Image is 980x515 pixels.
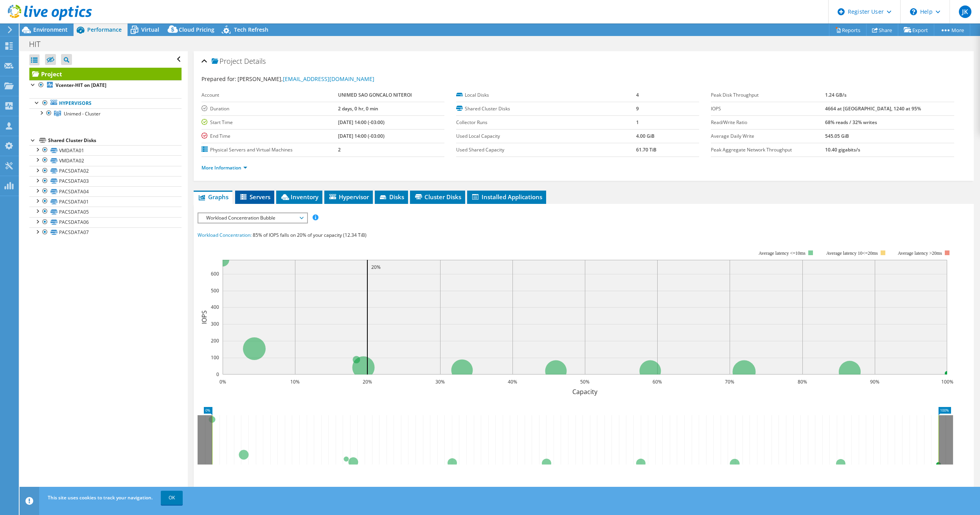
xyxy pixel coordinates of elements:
a: PACSDATA05 [29,207,182,217]
a: More [934,24,970,36]
span: Tech Refresh [234,26,268,33]
label: Prepared for: [201,75,236,83]
label: End Time [201,132,338,140]
text: 300 [211,321,219,327]
b: UNIMED SAO GONCALO NITEROI [338,92,412,98]
b: 68% reads / 32% writes [825,119,877,126]
text: 100% [941,378,953,385]
a: PACSDATA03 [29,176,182,186]
span: This site uses cookies to track your navigation. [48,494,153,501]
span: Workload Concentration: [198,232,252,238]
b: 2 days, 0 hr, 0 min [338,105,378,112]
b: 1 [636,119,639,126]
span: Cluster Disks [414,193,461,201]
span: Unimed - Cluster [64,110,101,117]
label: Read/Write Ratio [711,119,825,126]
label: Shared Cluster Disks [456,105,636,113]
a: Unimed - Cluster [29,108,182,119]
b: 4 [636,92,639,98]
span: Workload Concentration Bubble [202,213,303,223]
span: Virtual [141,26,159,33]
span: Servers [239,193,270,201]
span: Disks [379,193,404,201]
text: 400 [211,304,219,310]
h1: HIT [25,40,52,49]
label: Peak Aggregate Network Throughput [711,146,825,154]
a: More Information [201,164,247,171]
span: Performance [87,26,122,33]
text: 90% [870,378,879,385]
span: Hypervisor [328,193,369,201]
text: 80% [798,378,807,385]
b: 61.70 TiB [636,146,656,153]
a: Export [898,24,934,36]
span: Inventory [280,193,318,201]
span: Cloud Pricing [179,26,214,33]
a: Share [866,24,898,36]
text: IOPS [200,310,209,324]
text: 20% [363,378,372,385]
text: 50% [580,378,590,385]
label: Local Disks [456,91,636,99]
label: Duration [201,105,338,113]
text: 10% [290,378,300,385]
b: [DATE] 14:00 (-03:00) [338,119,385,126]
span: Details [244,56,266,66]
text: 70% [725,378,734,385]
a: PACSDATA02 [29,166,182,176]
a: OK [161,491,183,505]
b: 4.00 GiB [636,133,655,139]
text: 500 [211,287,219,294]
text: 20% [371,264,381,270]
span: Project [212,58,242,65]
label: Account [201,91,338,99]
span: JK [959,5,971,18]
span: Environment [33,26,68,33]
span: Installed Applications [471,193,542,201]
a: PACSDATA01 [29,196,182,207]
a: PACSDATA06 [29,217,182,227]
label: Used Local Capacity [456,132,636,140]
label: Peak Disk Throughput [711,91,825,99]
span: Graphs [198,193,228,201]
text: 40% [508,378,517,385]
text: 30% [435,378,445,385]
a: VMDATA01 [29,145,182,155]
a: [EMAIL_ADDRESS][DOMAIN_NAME] [283,75,374,83]
b: 2 [338,146,341,153]
a: Reports [829,24,867,36]
b: 10.40 gigabits/s [825,146,860,153]
a: Project [29,68,182,80]
text: 600 [211,270,219,277]
b: 1.24 GB/s [825,92,847,98]
label: Collector Runs [456,119,636,126]
a: VMDATA02 [29,155,182,166]
label: IOPS [711,105,825,113]
label: Used Shared Capacity [456,146,636,154]
span: 85% of IOPS falls on 20% of your capacity (12.34 TiB) [253,232,367,238]
tspan: Average latency 10<=20ms [826,250,878,256]
a: PACSDATA07 [29,227,182,238]
text: 0 [216,371,219,378]
div: Shared Cluster Disks [48,136,182,145]
b: 9 [636,105,639,112]
label: Physical Servers and Virtual Machines [201,146,338,154]
text: Average latency >20ms [897,250,942,256]
b: Vcenter-HIT on [DATE] [56,82,106,88]
text: 0% [219,378,226,385]
text: 200 [211,337,219,344]
a: PACSDATA04 [29,186,182,196]
b: 4664 at [GEOGRAPHIC_DATA], 1240 at 95% [825,105,921,112]
a: Vcenter-HIT on [DATE] [29,80,182,90]
text: Capacity [572,387,598,396]
b: [DATE] 14:00 (-03:00) [338,133,385,139]
label: Average Daily Write [711,132,825,140]
label: Start Time [201,119,338,126]
span: [PERSON_NAME], [237,75,374,83]
a: Hypervisors [29,98,182,108]
tspan: Average latency <=10ms [759,250,806,256]
b: 545.05 GiB [825,133,849,139]
text: 60% [653,378,662,385]
svg: \n [910,8,917,15]
text: 100 [211,354,219,361]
